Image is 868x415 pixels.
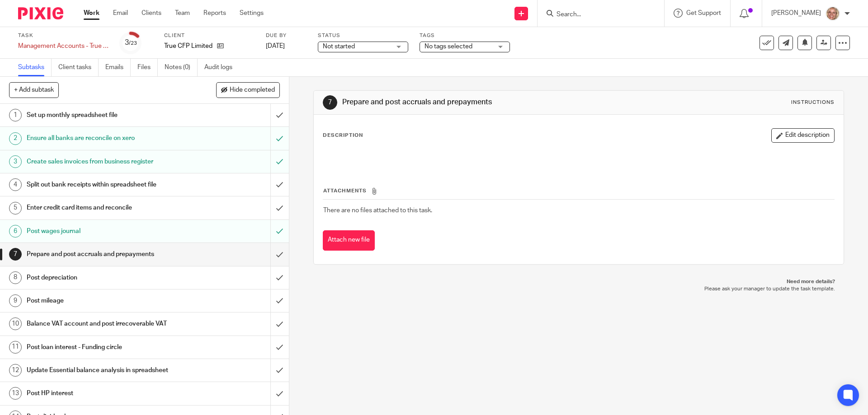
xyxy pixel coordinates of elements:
div: 7 [323,95,337,110]
p: [PERSON_NAME] [771,9,821,18]
div: 10 [9,317,22,330]
h1: Post mileage [27,294,183,308]
div: 4 [9,178,22,191]
label: Status [318,32,408,39]
label: Tags [420,32,510,39]
div: 2 [9,132,22,145]
a: Settings [240,9,264,18]
div: 3 [125,37,137,48]
img: SJ.jpg [826,6,840,21]
p: Please ask your manager to update the task template. [322,285,835,293]
div: 6 [9,225,22,238]
a: Work [84,9,99,18]
h1: Enter credit card items and reconcile [27,201,183,214]
h1: Post depreciation [27,271,183,284]
h1: Post HP interest [27,387,183,400]
span: [DATE] [266,43,285,49]
label: Task [18,32,108,39]
a: Reports [203,9,226,18]
a: Audit logs [204,59,239,76]
a: Notes (0) [165,59,198,76]
div: 3 [9,155,22,168]
h1: Create sales invoices from business register [27,155,183,168]
a: Emails [105,59,131,76]
input: Search [556,11,637,19]
h1: Update Essential balance analysis in spreadsheet [27,364,183,377]
div: 5 [9,202,22,214]
div: 12 [9,364,22,377]
div: 9 [9,294,22,307]
small: /23 [129,41,137,46]
div: 11 [9,341,22,354]
p: Need more details? [322,278,835,285]
h1: Prepare and post accruals and prepayments [27,247,183,261]
label: Client [164,32,255,39]
span: No tags selected [425,43,472,50]
a: Files [137,59,158,76]
label: Due by [266,32,307,39]
h1: Split out bank receipts within spreadsheet file [27,178,183,191]
img: Pixie [18,7,63,19]
a: Email [113,9,128,18]
span: Get Support [686,10,721,16]
button: Edit description [771,128,835,143]
button: + Add subtask [9,82,59,98]
span: There are no files attached to this task. [323,207,432,214]
div: 8 [9,271,22,284]
span: Attachments [323,188,367,193]
div: Instructions [791,99,835,106]
div: 13 [9,387,22,400]
a: Subtasks [18,59,52,76]
a: Team [175,9,190,18]
a: Client tasks [58,59,99,76]
span: Hide completed [230,87,275,94]
button: Attach new file [323,230,375,251]
h1: Balance VAT account and post irrecoverable VAT [27,317,183,331]
p: True CFP Limited [164,42,212,51]
span: Not started [323,43,355,50]
h1: Ensure all banks are reconcile on xero [27,131,183,145]
div: Management Accounts - True CFP [18,42,108,51]
h1: Post loan interest - Funding circle [27,340,183,354]
p: Description [323,132,363,139]
a: Clients [142,9,161,18]
h1: Set up monthly spreadsheet file [27,108,183,122]
div: 7 [9,248,22,261]
button: Hide completed [216,82,280,98]
h1: Post wages journal [27,224,183,238]
div: 1 [9,109,22,121]
h1: Prepare and post accruals and prepayments [342,98,598,107]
